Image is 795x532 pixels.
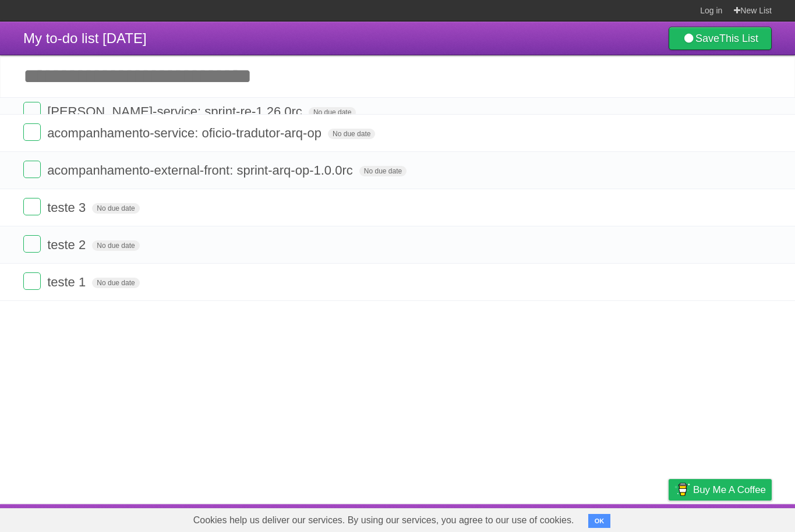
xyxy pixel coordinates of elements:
img: Buy me a coffee [674,480,690,499]
span: acompanhamento-external-front: sprint-arq-op-1.0.0rc [47,163,356,178]
span: [PERSON_NAME]-service: sprint-re-1.26.0rc [47,104,305,119]
label: Done [23,161,41,178]
label: Done [23,235,41,253]
a: Terms [614,507,639,529]
a: Suggest a feature [698,507,772,529]
span: No due date [92,240,139,251]
b: This List [719,33,758,44]
span: No due date [309,107,356,118]
label: Done [23,123,41,141]
span: No due date [92,278,139,288]
span: No due date [328,129,375,139]
span: teste 3 [47,200,89,215]
span: Cookies help us deliver our services. By using our services, you agree to our use of cookies. [182,509,586,532]
label: Done [23,272,41,290]
label: Done [23,198,41,215]
button: OK [588,514,611,528]
span: acompanhamento-service: oficio-tradutor-arq-op [47,126,324,140]
a: SaveThis List [669,27,772,50]
label: Done [23,102,41,119]
a: Developers [552,507,599,529]
a: Privacy [653,507,684,529]
span: No due date [92,203,139,214]
span: My to-do list [DATE] [23,30,147,46]
a: Buy me a coffee [669,479,772,501]
a: About [514,507,538,529]
span: Buy me a coffee [693,480,766,500]
span: No due date [359,166,407,176]
span: teste 2 [47,237,89,252]
span: teste 1 [47,275,89,289]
